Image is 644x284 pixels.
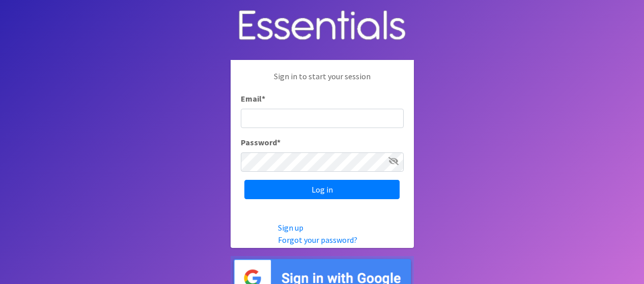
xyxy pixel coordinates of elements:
a: Forgot your password? [278,235,357,245]
input: Log in [244,180,400,199]
abbr: required [262,93,265,104]
label: Email [241,92,265,105]
label: Password [241,136,281,148]
p: Sign in to start your session [241,70,404,92]
a: Sign up [278,223,303,233]
abbr: required [277,137,281,147]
